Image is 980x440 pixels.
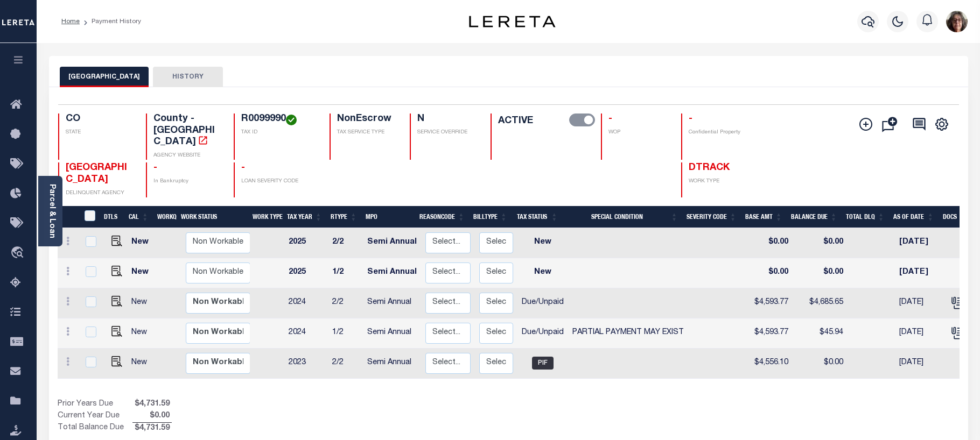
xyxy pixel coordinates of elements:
img: logo-dark.svg [469,16,555,27]
li: Payment History [80,17,141,26]
td: $4,593.77 [747,288,793,318]
td: Semi Annual [363,228,421,258]
th: Tax Status: activate to sort column ascending [512,206,562,228]
th: &nbsp; [78,206,100,228]
h4: NonEscrow [337,113,397,125]
td: [DATE] [895,288,944,318]
td: $0.00 [793,349,848,379]
span: $4,731.59 [132,423,172,435]
button: HISTORY [153,67,223,87]
th: Total DLQ: activate to sort column ascending [842,206,889,228]
td: 2025 [284,228,328,258]
p: In Bankruptcy [153,178,221,186]
td: Due/Unpaid [517,288,568,318]
span: $4,731.59 [132,399,172,410]
th: CAL: activate to sort column ascending [124,206,153,228]
th: Work Status [177,206,249,228]
span: PIF [532,357,554,370]
th: &nbsp;&nbsp;&nbsp;&nbsp;&nbsp;&nbsp;&nbsp;&nbsp;&nbsp;&nbsp; [58,206,78,228]
td: 2024 [284,318,328,349]
td: $0.00 [747,228,793,258]
td: Semi Annual [363,258,421,288]
span: PARTIAL PAYMENT MAY EXIST [572,329,684,336]
td: 1/2 [328,318,363,349]
td: New [127,258,157,288]
th: Special Condition: activate to sort column ascending [562,206,682,228]
th: Balance Due: activate to sort column ascending [787,206,842,228]
span: - [153,163,157,173]
p: STATE [66,129,133,137]
th: RType: activate to sort column ascending [326,206,361,228]
td: $4,593.77 [747,318,793,349]
a: Parcel & Loan [48,184,55,238]
h4: R0099990 [241,113,316,125]
td: Semi Annual [363,349,421,379]
td: 2025 [284,258,328,288]
label: ACTIVE [498,113,533,129]
td: New [127,349,157,379]
a: Home [61,18,80,25]
p: WOP [608,129,668,137]
p: WORK TYPE [689,178,756,186]
th: Base Amt: activate to sort column ascending [741,206,787,228]
h4: County - [GEOGRAPHIC_DATA] [153,113,221,148]
p: SERVICE OVERRIDE [417,129,477,137]
td: New [517,228,568,258]
button: [GEOGRAPHIC_DATA] [60,67,149,87]
span: DTRACK [689,163,730,173]
td: $0.00 [793,228,848,258]
td: $4,556.10 [747,349,793,379]
span: - [689,114,692,124]
p: Confidential Property [689,129,756,137]
span: - [241,163,245,173]
td: Prior Years Due [58,399,132,410]
td: $45.94 [793,318,848,349]
th: Severity Code: activate to sort column ascending [682,206,741,228]
th: MPO [361,206,415,228]
td: [DATE] [895,318,944,349]
span: - [608,114,612,124]
td: Semi Annual [363,288,421,318]
td: New [127,288,157,318]
th: BillType: activate to sort column ascending [469,206,512,228]
td: Current Year Due [58,410,132,422]
th: Tax Year: activate to sort column ascending [283,206,326,228]
th: As of Date: activate to sort column ascending [889,206,939,228]
td: 2/2 [328,288,363,318]
th: DTLS [100,206,124,228]
th: Docs [939,206,964,228]
td: New [127,228,157,258]
p: TAX SERVICE TYPE [337,129,397,137]
th: ReasonCode: activate to sort column ascending [415,206,469,228]
i: travel_explore [10,246,27,260]
p: LOAN SEVERITY CODE [241,178,316,186]
h4: CO [66,113,133,125]
td: Due/Unpaid [517,318,568,349]
th: WorkQ [153,206,177,228]
td: 1/2 [328,258,363,288]
td: 2023 [284,349,328,379]
td: 2/2 [328,228,363,258]
p: DELINQUENT AGENCY [66,189,133,197]
td: Semi Annual [363,318,421,349]
td: [DATE] [895,258,944,288]
td: $0.00 [793,258,848,288]
p: AGENCY WEBSITE [153,152,221,160]
td: 2024 [284,288,328,318]
th: Work Type [248,206,283,228]
td: New [517,258,568,288]
p: TAX ID [241,129,316,137]
td: 2/2 [328,349,363,379]
span: $0.00 [132,410,172,422]
span: [GEOGRAPHIC_DATA] [66,163,127,184]
td: New [127,318,157,349]
h4: N [417,113,477,125]
td: Total Balance Due [58,422,132,434]
td: [DATE] [895,228,944,258]
td: [DATE] [895,349,944,379]
td: $0.00 [747,258,793,288]
td: $4,685.65 [793,288,848,318]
